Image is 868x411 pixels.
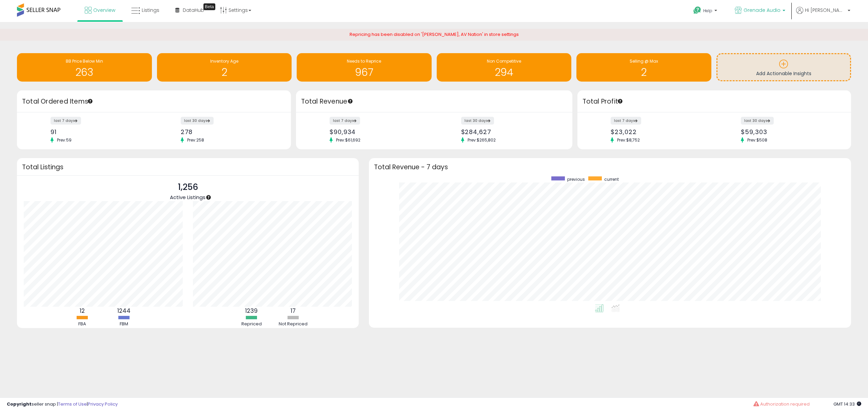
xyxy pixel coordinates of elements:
[170,181,205,194] p: 1,256
[461,117,494,125] label: last 30 days
[350,31,519,38] span: Repricing has been disabled on '[PERSON_NAME], AV Nation' in store settings
[181,117,214,125] label: last 30 days
[20,67,149,78] h1: 263
[181,128,279,135] div: 278
[80,307,85,315] b: 12
[273,321,314,327] div: Not Repriced
[245,307,258,315] b: 1239
[54,137,75,143] span: Prev: 59
[51,128,149,135] div: 91
[157,53,292,82] a: Inventory Age 2
[300,67,428,78] h1: 967
[611,117,641,125] label: last 7 days
[22,165,354,170] h3: Total Listings
[487,58,521,64] span: Non Competitive
[756,70,811,77] span: Add Actionable Insights
[203,3,215,10] div: Tooltip anchor
[693,6,702,15] i: Get Help
[583,97,846,106] h3: Total Profit
[93,7,115,14] span: Overview
[688,1,724,22] a: Help
[17,53,152,82] a: BB Price Below Min 263
[611,128,709,135] div: $23,022
[62,321,103,327] div: FBA
[567,176,585,182] span: previous
[66,58,103,64] span: BB Price Below Min
[617,98,623,104] div: Tooltip anchor
[717,54,850,80] a: Add Actionable Insights
[580,67,708,78] h1: 2
[744,7,781,14] span: Grenade Audio
[87,98,93,104] div: Tooltip anchor
[205,194,212,200] div: Tooltip anchor
[614,137,643,143] span: Prev: $8,752
[805,7,846,14] span: Hi [PERSON_NAME]
[142,7,159,14] span: Listings
[297,53,432,82] a: Needs to Reprice 967
[117,307,131,315] b: 1244
[440,67,568,78] h1: 294
[210,58,238,64] span: Inventory Age
[291,307,296,315] b: 17
[437,53,572,82] a: Non Competitive 294
[461,128,560,135] div: $284,627
[374,165,846,170] h3: Total Revenue - 7 days
[184,137,208,143] span: Prev: 258
[796,7,850,22] a: Hi [PERSON_NAME]
[741,117,774,125] label: last 30 days
[630,58,658,64] span: Selling @ Max
[347,98,353,104] div: Tooltip anchor
[703,8,712,14] span: Help
[741,128,839,135] div: $59,303
[604,176,619,182] span: current
[104,321,144,327] div: FBM
[744,137,771,143] span: Prev: $508
[160,67,289,78] h1: 2
[231,321,272,327] div: Repriced
[333,137,364,143] span: Prev: $61,692
[330,117,360,125] label: last 7 days
[330,128,429,135] div: $90,934
[22,97,286,106] h3: Total Ordered Items
[183,7,204,14] span: DataHub
[576,53,711,82] a: Selling @ Max 2
[301,97,567,106] h3: Total Revenue
[464,137,499,143] span: Prev: $265,802
[347,58,381,64] span: Needs to Reprice
[170,194,205,201] span: Active Listings
[51,117,81,125] label: last 7 days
